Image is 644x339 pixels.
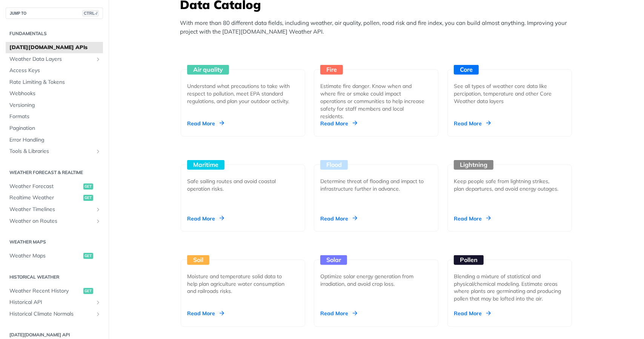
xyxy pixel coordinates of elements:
[6,204,103,215] a: Weather TimelinesShow subpages for Weather Timelines
[6,42,103,53] a: [DATE][DOMAIN_NAME] APIs
[454,120,491,127] div: Read More
[83,195,93,201] span: get
[180,19,576,36] p: With more than 80 different data fields, including weather, air quality, pollen, road risk and fi...
[9,148,93,155] span: Tools & Libraries
[454,310,491,317] div: Read More
[83,183,93,190] span: get
[95,218,101,224] button: Show subpages for Weather on Routes
[9,136,101,144] span: Error Handling
[9,90,101,97] span: Webhooks
[6,181,103,192] a: Weather Forecastget
[6,285,103,297] a: Weather Recent Historyget
[83,253,93,259] span: get
[82,10,99,16] span: CTRL-/
[6,88,103,99] a: Webhooks
[187,255,209,265] div: Soil
[320,215,357,222] div: Read More
[9,217,93,225] span: Weather on Routes
[320,120,357,127] div: Read More
[187,65,229,75] div: Air quality
[187,120,224,127] div: Read More
[6,77,103,88] a: Rate Limiting & Tokens
[444,42,575,137] a: Core See all types of weather core data like percipation, temperature and other Core Weather data...
[95,299,101,305] button: Show subpages for Historical API
[9,299,93,306] span: Historical API
[444,232,575,327] a: Pollen Blending a mixture of statistical and physical/chemical modeling. Estimate areas where pla...
[9,79,101,86] span: Rate Limiting & Tokens
[187,273,293,295] div: Moisture and temperature solid data to help plan agriculture water consumption and railroads risks.
[454,177,559,193] div: Keep people safe from lightning strikes, plan departures, and avoid energy outages.
[6,169,103,176] h2: Weather Forecast & realtime
[9,67,101,74] span: Access Keys
[454,65,479,75] div: Core
[454,82,559,105] div: See all types of weather core data like percipation, temperature and other Core Weather data layers
[6,100,103,111] a: Versioning
[95,311,101,317] button: Show subpages for Historical Climate Normals
[320,255,347,265] div: Solar
[95,148,101,154] button: Show subpages for Tools & Libraries
[6,274,103,280] h2: Historical Weather
[9,194,81,202] span: Realtime Weather
[6,30,103,37] h2: Fundamentals
[6,297,103,308] a: Historical APIShow subpages for Historical API
[454,255,484,265] div: Pollen
[187,82,293,105] div: Understand what precautions to take with respect to pollution, meet EPA standard regulations, and...
[320,310,357,317] div: Read More
[6,8,103,19] button: JUMP TOCTRL-/
[178,137,308,232] a: Maritime Safe sailing routes and avoid coastal operation risks. Read More
[6,146,103,157] a: Tools & LibrariesShow subpages for Tools & Libraries
[9,206,93,213] span: Weather Timelines
[454,160,493,170] div: Lightning
[6,123,103,134] a: Pagination
[187,310,224,317] div: Read More
[178,232,308,327] a: Soil Moisture and temperature solid data to help plan agriculture water consumption and railroads...
[9,125,101,132] span: Pagination
[6,216,103,227] a: Weather on RoutesShow subpages for Weather on Routes
[6,111,103,122] a: Formats
[9,113,101,120] span: Formats
[320,160,348,170] div: Flood
[320,82,426,120] div: Estimate fire danger. Know when and where fire or smoke could impact operations or communities to...
[320,273,426,288] div: Optimize solar energy generation from irradiation, and avoid crop loss.
[311,42,441,137] a: Fire Estimate fire danger. Know when and where fire or smoke could impact operations or communiti...
[6,54,103,65] a: Weather Data LayersShow subpages for Weather Data Layers
[6,192,103,203] a: Realtime Weatherget
[6,308,103,320] a: Historical Climate NormalsShow subpages for Historical Climate Normals
[311,137,441,232] a: Flood Determine threat of flooding and impact to infrastructure further in advance. Read More
[320,177,426,193] div: Determine threat of flooding and impact to infrastructure further in advance.
[6,65,103,76] a: Access Keys
[6,331,103,338] h2: [DATE][DOMAIN_NAME] API
[6,250,103,262] a: Weather Mapsget
[311,232,441,327] a: Solar Optimize solar energy generation from irradiation, and avoid crop loss. Read More
[320,65,343,75] div: Fire
[187,215,224,222] div: Read More
[454,215,491,222] div: Read More
[178,42,308,137] a: Air quality Understand what precautions to take with respect to pollution, meet EPA standard regu...
[95,206,101,213] button: Show subpages for Weather Timelines
[6,134,103,146] a: Error Handling
[9,310,93,318] span: Historical Climate Normals
[444,137,575,232] a: Lightning Keep people safe from lightning strikes, plan departures, and avoid energy outages. Rea...
[6,239,103,245] h2: Weather Maps
[187,177,293,193] div: Safe sailing routes and avoid coastal operation risks.
[454,273,566,303] div: Blending a mixture of statistical and physical/chemical modeling. Estimate areas where plants are...
[83,288,93,294] span: get
[9,102,101,109] span: Versioning
[187,160,224,170] div: Maritime
[9,252,81,260] span: Weather Maps
[9,44,101,51] span: [DATE][DOMAIN_NAME] APIs
[9,183,81,190] span: Weather Forecast
[9,287,81,295] span: Weather Recent History
[95,56,101,62] button: Show subpages for Weather Data Layers
[9,55,93,63] span: Weather Data Layers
